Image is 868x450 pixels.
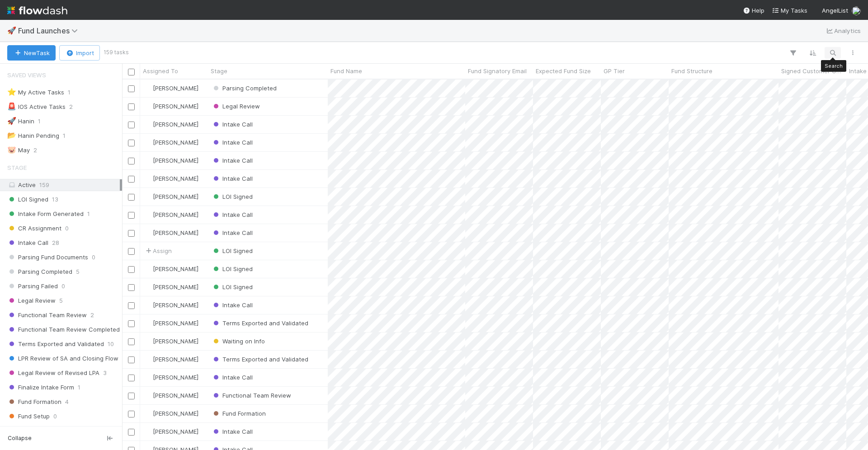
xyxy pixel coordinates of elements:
span: [PERSON_NAME] [153,157,198,164]
span: [PERSON_NAME] [153,374,198,381]
span: 2 [33,145,37,156]
span: Intake Call [212,229,253,236]
span: 🚀 [7,27,16,34]
div: [PERSON_NAME] [144,355,198,364]
div: Intake Call [212,300,253,309]
div: Hanin Pending [7,130,59,141]
span: LPR Review of SA and Closing Flow [7,353,118,364]
span: Intake Call [212,175,253,182]
img: avatar_f2899df2-d2b9-483b-a052-ca3b1db2e5e2.png [144,175,151,182]
img: avatar_9d20afb4-344c-4512-8880-fee77f5fe71b.png [144,283,151,291]
div: LOI Signed [212,192,253,201]
div: Intake Call [212,174,253,183]
div: LOI Signed [212,246,253,255]
span: 0 [93,425,97,436]
img: logo-inverted-e16ddd16eac7371096b0.svg [7,3,67,18]
span: Signed Customer Contract [781,66,844,75]
div: Waiting on Info [212,337,265,346]
div: Assign [144,246,172,255]
span: 1 [68,87,71,98]
span: Analyzing Docs with GPT [7,425,90,436]
input: Toggle Row Selected [128,158,135,164]
span: 🚀 [7,117,16,125]
input: Toggle All Rows Selected [128,69,135,75]
span: Intake Call [212,301,253,309]
input: Toggle Row Selected [128,266,135,273]
button: NewTask [7,45,56,61]
span: Fund Formation [212,410,266,417]
span: 2 [90,309,94,321]
input: Toggle Row Selected [128,248,135,255]
span: Parsing Completed [212,84,277,92]
span: Fund Setup [7,411,50,422]
div: [PERSON_NAME] [144,156,198,165]
div: [PERSON_NAME] [144,210,198,219]
span: Fund Launches [18,26,82,35]
div: LOI Signed [212,282,253,291]
span: LOI Signed [212,265,253,272]
span: 10 [108,338,114,350]
input: Toggle Row Selected [128,411,135,417]
input: Toggle Row Selected [128,122,135,128]
span: 0 [65,223,69,234]
input: Toggle Row Selected [128,338,135,345]
div: May [7,145,30,156]
span: 1 [63,130,66,141]
img: avatar_0a9e60f7-03da-485c-bb15-a40c44fcec20.png [144,193,151,200]
span: [PERSON_NAME] [153,103,198,110]
span: [PERSON_NAME] [153,175,198,182]
span: Legal Review of Revised LPA [7,367,99,379]
span: LOI Signed [212,193,253,200]
span: Intake Call [212,139,253,146]
span: GP Tier [604,66,625,75]
input: Toggle Row Selected [128,85,135,92]
div: Intake Call [212,427,253,436]
div: Terms Exported and Validated [212,355,308,364]
span: Expected Fund Size [536,66,591,75]
div: [PERSON_NAME] [144,102,198,111]
span: Fund Formation [7,396,61,408]
div: Fund Formation [212,409,266,418]
div: [PERSON_NAME] [144,120,198,129]
span: Functional Team Review [7,309,87,321]
span: Assigned To [143,66,178,75]
div: Intake Call [212,228,253,237]
span: 28 [52,237,59,248]
div: Terms Exported and Validated [212,319,308,328]
span: LOI Signed [212,283,253,291]
button: Import [59,45,100,61]
input: Toggle Row Selected [128,356,135,363]
small: 159 tasks [104,48,129,56]
span: 5 [76,266,80,277]
img: avatar_60e5bba5-e4c9-4ca2-8b5c-d649d5645218.png [144,356,151,363]
div: Intake Call [212,373,253,382]
span: Stage [7,159,27,177]
div: [PERSON_NAME] [144,337,198,346]
div: [PERSON_NAME] [144,84,198,93]
img: avatar_ac990a78-52d7-40f8-b1fe-cbbd1cda261e.png [144,229,151,236]
span: CR Assignment [7,223,61,234]
div: LOI Signed [212,264,253,273]
span: [PERSON_NAME] [153,193,198,200]
div: [PERSON_NAME] [144,427,198,436]
span: Legal Review [212,103,260,110]
span: 📂 [7,131,16,139]
div: Legal Review [212,102,260,111]
div: Parsing Completed [212,84,277,93]
span: [PERSON_NAME] [153,84,198,92]
div: Intake Call [212,120,253,129]
span: Finalize Intake Form [7,382,74,393]
img: avatar_ba22fd42-677f-4b89-aaa3-073be741e398.png [144,103,151,110]
div: [PERSON_NAME] [144,138,198,147]
span: Functional Team Review Completed [7,324,120,335]
img: avatar_784ea27d-2d59-4749-b480-57d513651deb.png [144,139,151,146]
a: My Tasks [772,6,807,15]
div: [PERSON_NAME] [144,300,198,309]
span: Intake Form Generated [7,208,84,220]
div: [PERSON_NAME] [144,282,198,291]
input: Toggle Row Selected [128,393,135,399]
span: [PERSON_NAME] [153,392,198,399]
span: [PERSON_NAME] [153,410,198,417]
span: LOI Signed [7,194,48,205]
div: Functional Team Review [212,391,291,400]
